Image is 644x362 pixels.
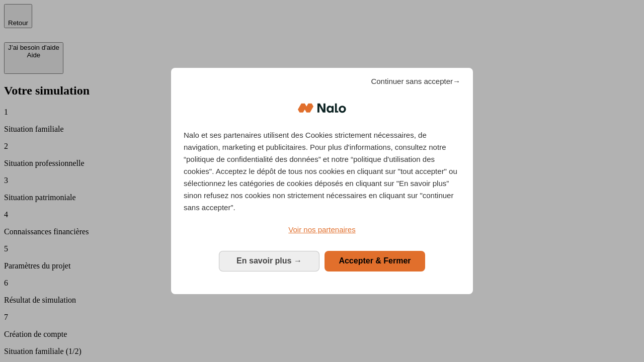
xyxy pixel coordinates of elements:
button: Accepter & Fermer: Accepter notre traitement des données et fermer [325,251,425,271]
img: Logo [298,93,346,123]
div: Bienvenue chez Nalo Gestion du consentement [171,68,473,294]
button: En savoir plus: Configurer vos consentements [219,251,319,271]
p: Nalo et ses partenaires utilisent des Cookies strictement nécessaires, de navigation, marketing e... [184,129,460,214]
a: Voir nos partenaires [184,224,460,236]
span: Accepter & Fermer [339,256,411,265]
span: En savoir plus → [236,256,302,265]
span: Continuer sans accepter→ [371,75,460,87]
span: Voir nos partenaires [288,225,355,234]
